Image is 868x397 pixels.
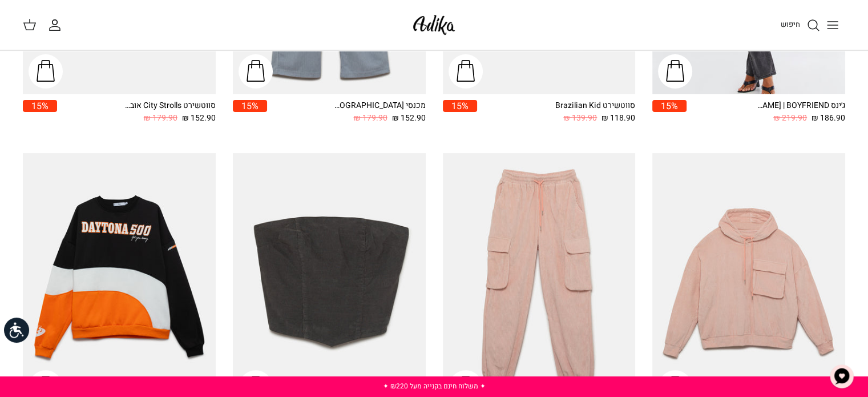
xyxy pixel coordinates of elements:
img: Adika IL [410,11,458,38]
span: 15% [443,100,477,112]
span: 152.90 ₪ [182,112,216,125]
span: 219.90 ₪ [773,112,807,125]
span: 179.90 ₪ [144,112,177,125]
a: סווטשירט Brazilian Kid 118.90 ₪ 139.90 ₪ [477,100,636,125]
div: מכנסי [GEOGRAPHIC_DATA] [334,100,426,112]
a: סווטשירט City Strolls אוברסייז 152.90 ₪ 179.90 ₪ [57,100,216,125]
span: 118.90 ₪ [601,112,635,125]
a: מכנסי [GEOGRAPHIC_DATA] 152.90 ₪ 179.90 ₪ [267,100,426,125]
button: Toggle menu [820,13,845,38]
span: 15% [233,100,267,112]
a: חיפוש [781,18,820,32]
div: ג׳ינס All Or Nothing [PERSON_NAME] | BOYFRIEND [754,100,845,112]
button: צ'אט [825,359,859,394]
span: חיפוש [781,19,800,30]
span: 152.90 ₪ [392,112,426,125]
a: ג׳ינס All Or Nothing [PERSON_NAME] | BOYFRIEND 186.90 ₪ 219.90 ₪ [687,100,845,125]
a: 15% [443,100,477,125]
a: 15% [23,100,57,125]
div: סווטשירט City Strolls אוברסייז [124,100,216,112]
span: 186.90 ₪ [812,112,845,125]
a: 15% [233,100,267,125]
span: 15% [23,100,57,112]
a: ✦ משלוח חינם בקנייה מעל ₪220 ✦ [382,381,485,391]
span: 139.90 ₪ [563,112,597,125]
span: 179.90 ₪ [354,112,387,125]
a: 15% [652,100,687,125]
div: סווטשירט Brazilian Kid [544,100,635,112]
a: החשבון שלי [48,18,66,32]
span: 15% [652,100,687,112]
